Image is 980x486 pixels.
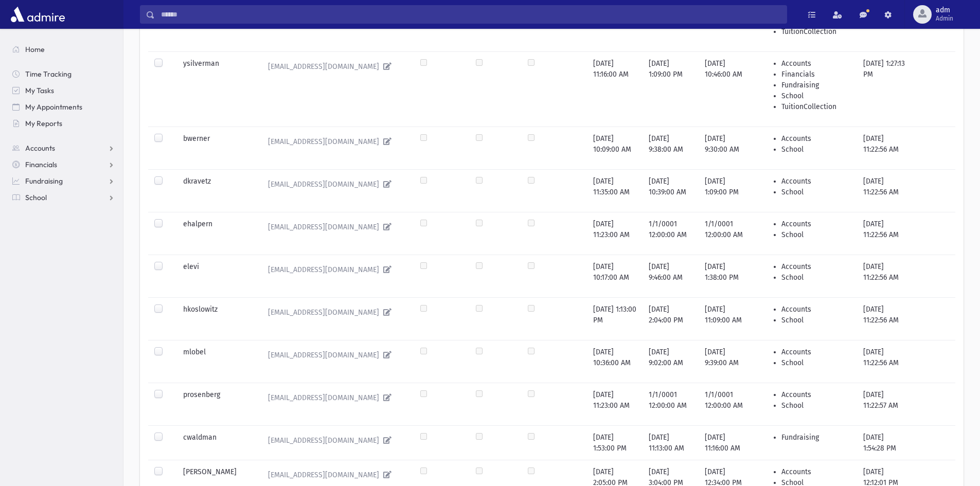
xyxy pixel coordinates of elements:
[699,169,755,212] td: [DATE] 1:09:00 PM
[260,347,408,364] a: [EMAIL_ADDRESS][DOMAIN_NAME]
[699,127,755,169] td: [DATE] 9:30:00 AM
[587,297,643,340] td: [DATE] 1:13:00 PM
[781,58,851,69] li: Accounts
[781,187,851,197] li: School
[177,127,254,169] td: bwerner
[260,432,408,449] a: [EMAIL_ADDRESS][DOMAIN_NAME]
[4,115,123,132] a: My Reports
[781,229,851,240] li: School
[699,255,755,297] td: [DATE] 1:38:00 PM
[643,425,698,460] td: [DATE] 11:13:00 AM
[857,127,913,169] td: [DATE] 11:22:56 AM
[260,389,408,406] a: [EMAIL_ADDRESS][DOMAIN_NAME]
[177,255,254,297] td: elevi
[699,212,755,255] td: 1/1/0001 12:00:00 AM
[857,255,913,297] td: [DATE] 11:22:56 AM
[25,119,62,128] span: My Reports
[857,212,913,255] td: [DATE] 11:22:56 AM
[781,389,851,400] li: Accounts
[781,26,851,37] li: TuitionCollection
[587,340,643,383] td: [DATE] 10:36:00 AM
[587,51,643,127] td: [DATE] 11:16:00 AM
[699,51,755,127] td: [DATE] 10:46:00 AM
[4,189,123,206] a: School
[936,6,953,14] span: adm
[781,315,851,326] li: School
[177,212,254,255] td: ehalpern
[857,425,913,460] td: [DATE] 1:54:28 PM
[643,169,698,212] td: [DATE] 10:39:00 AM
[781,400,851,411] li: School
[4,156,123,173] a: Financials
[643,212,698,255] td: 1/1/0001 12:00:00 AM
[25,193,47,202] span: School
[4,99,123,115] a: My Appointments
[587,425,643,460] td: [DATE] 1:53:00 PM
[643,51,698,127] td: [DATE] 1:09:00 PM
[643,340,698,383] td: [DATE] 9:02:00 AM
[699,340,755,383] td: [DATE] 9:39:00 AM
[781,101,851,112] li: TuitionCollection
[781,432,851,443] li: Fundraising
[177,51,254,127] td: ysilverman
[781,219,851,229] li: Accounts
[260,58,408,75] a: [EMAIL_ADDRESS][DOMAIN_NAME]
[25,69,72,79] span: Time Tracking
[781,144,851,155] li: School
[781,133,851,144] li: Accounts
[699,425,755,460] td: [DATE] 11:16:00 AM
[260,304,408,321] a: [EMAIL_ADDRESS][DOMAIN_NAME]
[4,82,123,99] a: My Tasks
[781,304,851,315] li: Accounts
[177,340,254,383] td: mlobel
[587,169,643,212] td: [DATE] 11:35:00 AM
[857,383,913,425] td: [DATE] 11:22:57 AM
[25,86,54,95] span: My Tasks
[857,169,913,212] td: [DATE] 11:22:56 AM
[260,261,408,278] a: [EMAIL_ADDRESS][DOMAIN_NAME]
[699,297,755,340] td: [DATE] 11:09:00 AM
[4,41,123,58] a: Home
[857,340,913,383] td: [DATE] 11:22:56 AM
[177,383,254,425] td: prosenberg
[25,143,55,153] span: Accounts
[177,169,254,212] td: dkravetz
[587,255,643,297] td: [DATE] 10:17:00 AM
[643,297,698,340] td: [DATE] 2:04:00 PM
[781,91,851,101] li: School
[781,347,851,357] li: Accounts
[4,173,123,189] a: Fundraising
[587,383,643,425] td: [DATE] 11:23:00 AM
[643,383,698,425] td: 1/1/0001 12:00:00 AM
[587,127,643,169] td: [DATE] 10:09:00 AM
[177,297,254,340] td: hkoslowitz
[260,176,408,193] a: [EMAIL_ADDRESS][DOMAIN_NAME]
[177,425,254,460] td: cwaldman
[857,297,913,340] td: [DATE] 11:22:56 AM
[857,51,913,127] td: [DATE] 1:27:13 PM
[4,66,123,82] a: Time Tracking
[25,102,82,112] span: My Appointments
[936,14,953,23] span: Admin
[260,466,408,483] a: [EMAIL_ADDRESS][DOMAIN_NAME]
[781,357,851,368] li: School
[781,272,851,283] li: School
[25,176,63,186] span: Fundraising
[781,466,851,477] li: Accounts
[260,133,408,150] a: [EMAIL_ADDRESS][DOMAIN_NAME]
[155,5,787,24] input: Search
[699,383,755,425] td: 1/1/0001 12:00:00 AM
[781,261,851,272] li: Accounts
[643,127,698,169] td: [DATE] 9:38:00 AM
[25,45,45,54] span: Home
[260,219,408,236] a: [EMAIL_ADDRESS][DOMAIN_NAME]
[643,255,698,297] td: [DATE] 9:46:00 AM
[781,176,851,187] li: Accounts
[4,140,123,156] a: Accounts
[587,212,643,255] td: [DATE] 11:23:00 AM
[25,160,57,169] span: Financials
[8,4,67,25] img: AdmirePro
[781,69,851,80] li: Financials
[781,80,851,91] li: Fundraising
